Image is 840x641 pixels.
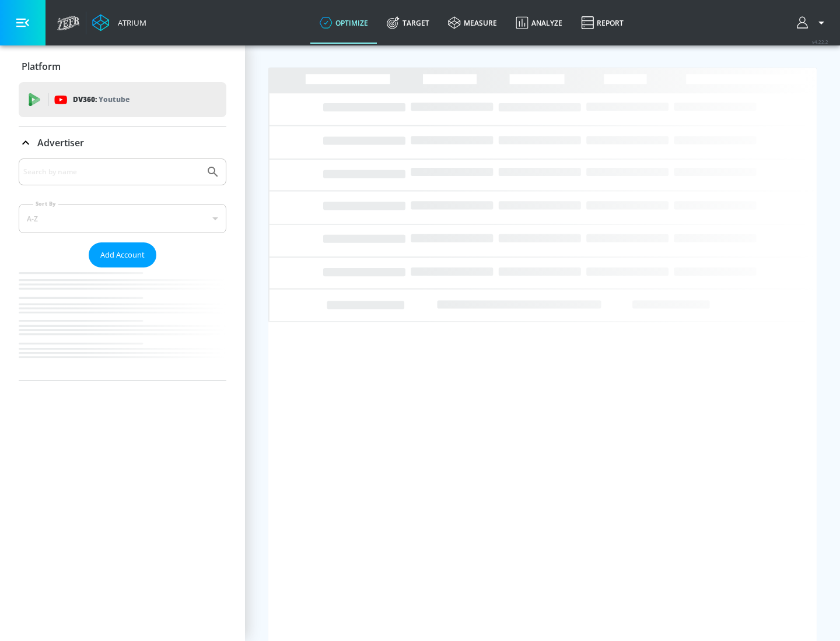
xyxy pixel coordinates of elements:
[19,82,226,117] div: DV360: Youtube
[113,17,146,28] div: Atrium
[506,2,572,44] a: Analyze
[572,2,633,44] a: Report
[19,126,226,159] div: Advertiser
[89,242,156,267] button: Add Account
[23,164,200,179] input: Search by name
[22,60,61,73] p: Platform
[19,204,226,233] div: A-Z
[19,159,226,381] div: Advertiser
[92,14,146,31] a: Atrium
[33,200,58,207] label: Sort By
[73,93,129,106] p: DV360:
[99,93,129,105] p: Youtube
[812,38,828,45] span: v 4.22.2
[19,267,226,381] nav: list of Advertiser
[439,2,506,44] a: measure
[310,2,377,44] a: optimize
[377,2,439,44] a: Target
[37,136,84,149] p: Advertiser
[100,248,145,262] span: Add Account
[19,50,226,83] div: Platform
